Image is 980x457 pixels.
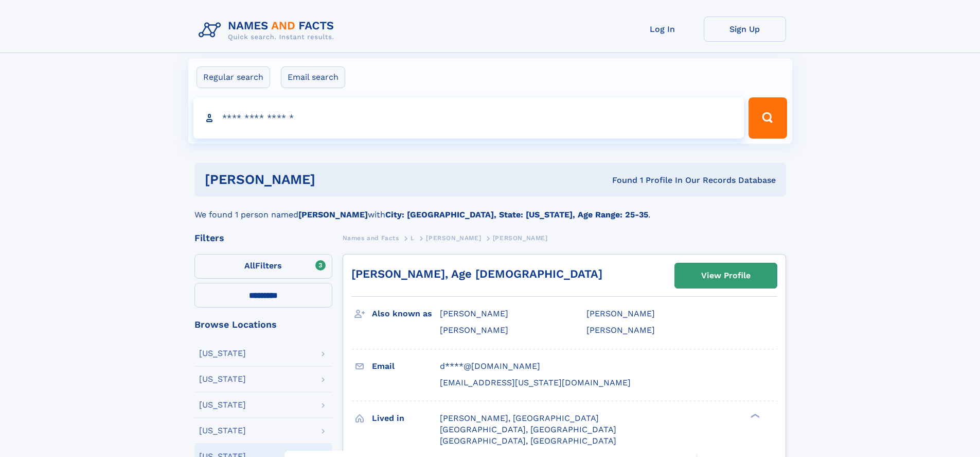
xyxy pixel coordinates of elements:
[440,436,616,446] span: [GEOGRAPHIC_DATA], [GEOGRAPHIC_DATA]
[586,309,655,318] span: [PERSON_NAME]
[701,264,751,287] div: View Profile
[372,358,440,375] h3: Email
[194,320,332,329] div: Browse Locations
[205,173,464,186] h1: [PERSON_NAME]
[193,97,744,139] input: search input
[675,263,777,288] a: View Profile
[621,16,704,42] a: Log In
[199,401,246,409] div: [US_STATE]
[199,427,246,435] div: [US_STATE]
[281,66,345,88] label: Email search
[372,410,440,427] h3: Lived in
[199,375,246,383] div: [US_STATE]
[194,254,332,279] label: Filters
[194,16,343,44] img: Logo Names and Facts
[440,425,616,434] span: [GEOGRAPHIC_DATA], [GEOGRAPHIC_DATA]
[411,231,415,244] a: L
[440,309,508,318] span: [PERSON_NAME]
[493,234,548,242] span: [PERSON_NAME]
[426,234,481,242] span: [PERSON_NAME]
[748,412,760,419] div: ❯
[199,349,246,358] div: [US_STATE]
[194,233,332,243] div: Filters
[298,210,368,219] b: [PERSON_NAME]
[411,234,415,242] span: L
[440,325,508,335] span: [PERSON_NAME]
[440,378,631,387] span: [EMAIL_ADDRESS][US_STATE][DOMAIN_NAME]
[343,231,399,244] a: Names and Facts
[351,267,602,280] a: [PERSON_NAME], Age [DEMOGRAPHIC_DATA]
[244,261,255,270] span: All
[197,66,270,88] label: Regular search
[385,210,648,219] b: City: [GEOGRAPHIC_DATA], State: [US_STATE], Age Range: 25-35
[372,305,440,323] h3: Also known as
[749,97,787,139] button: Search Button
[704,16,786,42] a: Sign Up
[586,325,655,335] span: [PERSON_NAME]
[440,413,599,423] span: [PERSON_NAME], [GEOGRAPHIC_DATA]
[464,175,776,186] div: Found 1 Profile In Our Records Database
[194,196,786,221] div: We found 1 person named with .
[426,231,481,244] a: [PERSON_NAME]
